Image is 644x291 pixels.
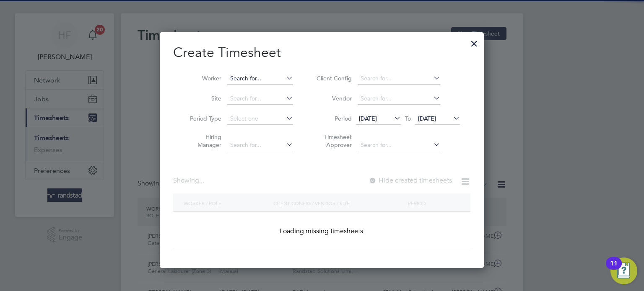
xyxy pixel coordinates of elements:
span: To [402,113,413,124]
label: Timesheet Approver [314,133,352,148]
input: Search for... [358,93,440,105]
input: Search for... [227,73,293,85]
label: Hide created timesheets [369,176,452,185]
label: Period Type [184,115,221,122]
label: Period [314,115,352,122]
label: Worker [184,75,221,82]
input: Search for... [358,139,440,151]
label: Hiring Manager [184,133,221,148]
div: 11 [610,263,618,274]
label: Site [184,95,221,102]
label: Vendor [314,95,352,102]
span: [DATE] [418,115,436,122]
button: Open Resource Center, 11 new notifications [610,258,637,284]
input: Search for... [227,93,293,105]
span: ... [199,176,204,185]
span: [DATE] [359,115,377,122]
input: Search for... [227,139,293,151]
input: Select one [227,113,293,125]
h2: Create Timesheet [173,44,470,62]
input: Search for... [358,73,440,85]
div: Showing [173,176,206,185]
label: Client Config [314,75,352,82]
